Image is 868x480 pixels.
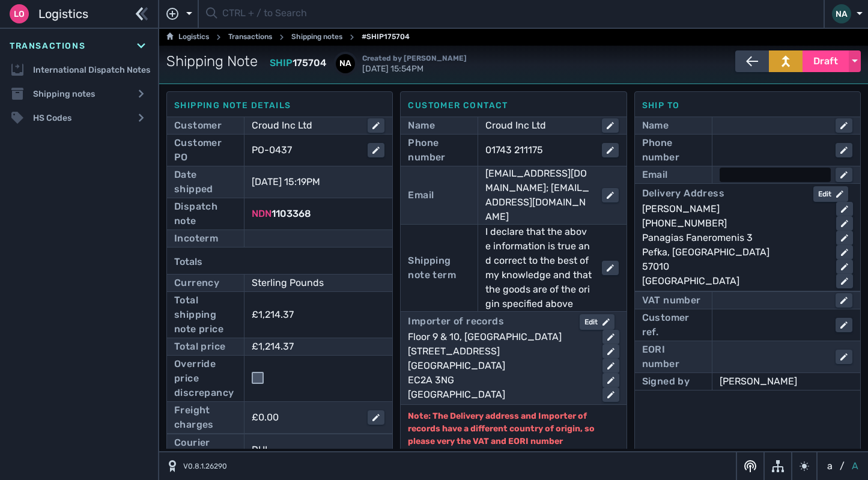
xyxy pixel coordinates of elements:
[362,30,410,44] span: #SHIP175704
[336,54,355,73] div: NA
[362,54,467,62] span: Created by [PERSON_NAME]
[642,374,690,389] div: Signed by
[10,40,85,52] span: Transactions
[642,231,827,245] div: Panagias Faneromenis 3
[291,30,342,44] a: Shipping notes
[408,359,592,373] div: [GEOGRAPHIC_DATA]
[174,231,218,246] div: Incoterm
[408,330,592,344] div: Floor 9 & 10, [GEOGRAPHIC_DATA]
[408,188,434,202] div: Email
[293,57,326,68] span: 175704
[174,339,225,354] div: Total price
[174,168,237,196] div: Date shipped
[825,459,835,473] button: a
[642,118,669,133] div: Name
[642,216,827,231] div: [PHONE_NUMBER]
[174,357,237,400] div: Override price discrepancy
[408,254,470,282] div: Shipping note term
[642,293,701,308] div: VAT number
[642,186,724,202] div: Delivery Address
[813,54,838,68] span: Draft
[174,118,222,133] div: Customer
[849,459,861,473] button: A
[818,189,843,199] div: Edit
[408,387,592,402] div: [GEOGRAPHIC_DATA]
[584,317,610,327] div: Edit
[362,53,467,74] span: [DATE] 15:54PM
[174,403,237,432] div: Freight charges
[183,461,227,472] span: V0.8.1.26290
[580,314,615,330] button: Edit
[408,410,619,448] p: Note: The Delivery address and Importer of records have a different country of origin, so please ...
[642,311,705,339] div: Customer ref.
[642,260,827,274] div: 57010
[174,199,237,228] div: Dispatch note
[642,99,853,112] div: Ship to
[174,293,237,336] div: Total shipping note price
[803,50,849,72] button: Draft
[270,57,293,68] span: SHIP
[222,2,816,26] input: CTRL + / to Search
[408,314,504,330] div: Importer of records
[38,5,88,23] span: Logistics
[408,373,592,387] div: EC2A 3NG
[720,374,852,389] div: [PERSON_NAME]
[642,136,705,165] div: Phone number
[408,99,619,112] div: Customer contact
[174,276,219,290] div: Currency
[166,50,258,72] span: Shipping Note
[252,339,368,354] div: £1,214.37
[252,443,384,457] div: DHL
[642,274,827,288] div: [GEOGRAPHIC_DATA]
[252,175,368,189] div: [DATE] 15:19PM
[832,4,851,23] div: NA
[174,250,385,274] div: Totals
[840,459,845,473] span: /
[642,168,668,182] div: Email
[174,136,237,165] div: Customer PO
[408,136,470,165] div: Phone number
[813,186,848,202] button: Edit
[252,410,358,425] div: £0.00
[166,30,209,44] a: Logistics
[228,30,272,44] a: Transactions
[408,118,435,133] div: Name
[485,225,592,311] div: I declare that the above information is true and correct to the best of my knowledge and that the...
[252,276,368,290] div: Sterling Pounds
[252,208,272,219] span: NDN
[272,208,311,219] span: 1103368
[10,4,29,23] div: Lo
[408,344,592,359] div: [STREET_ADDRESS]
[485,118,592,133] div: Croud Inc Ltd
[642,245,827,260] div: Pefka, [GEOGRAPHIC_DATA]
[642,342,705,371] div: EORI number
[252,308,294,322] div: £1,214.37
[174,99,385,112] div: Shipping note details
[485,143,592,157] div: 01743 211175
[174,436,237,464] div: Courier name
[252,143,358,157] div: PO-0437
[642,202,827,216] div: [PERSON_NAME]
[252,118,358,133] div: Croud Inc Ltd
[485,166,592,224] div: [EMAIL_ADDRESS][DOMAIN_NAME]; [EMAIL_ADDRESS][DOMAIN_NAME]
